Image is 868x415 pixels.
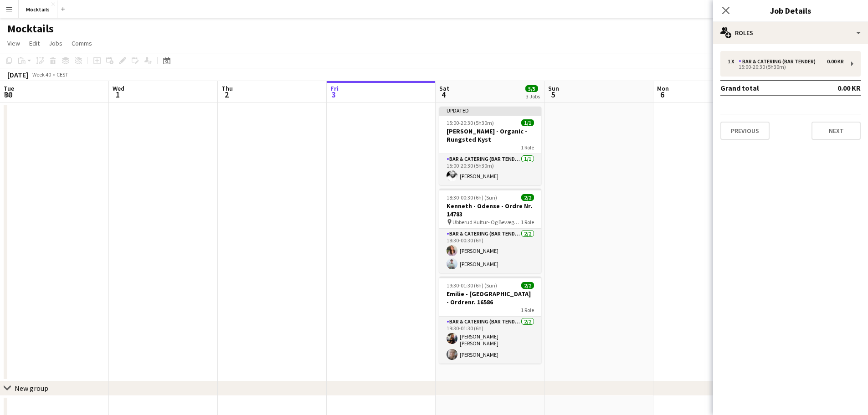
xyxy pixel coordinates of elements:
[521,144,534,151] span: 1 Role
[72,39,92,47] span: Comms
[452,219,521,225] span: Ubberud Kultur- Og Bevægelseshus
[439,107,541,114] div: Updated
[439,127,541,143] h3: [PERSON_NAME] - Organic - Rungsted Kyst
[7,70,28,79] div: [DATE]
[439,107,541,185] app-job-card: Updated15:00-20:30 (5h30m)1/1[PERSON_NAME] - Organic - Rungsted Kyst1 RoleBar & Catering (Bar Ten...
[521,219,534,225] span: 1 Role
[56,71,68,78] div: CEST
[720,81,807,95] td: Grand total
[26,37,43,49] a: Edit
[49,39,62,47] span: Jobs
[7,39,20,47] span: View
[713,22,868,44] div: Roles
[439,290,541,306] h3: Emilie - [GEOGRAPHIC_DATA] - Ordrenr. 16586
[439,229,541,273] app-card-role: Bar & Catering (Bar Tender)2/218:30-00:30 (6h)[PERSON_NAME][PERSON_NAME]
[111,89,124,100] span: 1
[68,37,96,49] a: Comms
[220,89,233,100] span: 2
[15,384,48,393] div: New group
[439,189,541,273] app-job-card: 18:30-00:30 (6h) (Sun)2/2Kenneth - Odense - Ordre Nr. 14783 Ubberud Kultur- Og Bevægelseshus1 Rol...
[439,202,541,218] h3: Kenneth - Odense - Ordre Nr. 14783
[439,317,541,364] app-card-role: Bar & Catering (Bar Tender)2/219:30-01:30 (6h)[PERSON_NAME] [PERSON_NAME] [PERSON_NAME][PERSON_NAME]
[548,84,559,92] span: Sun
[330,84,339,92] span: Fri
[807,81,861,95] td: 0.00 KR
[45,37,66,49] a: Jobs
[657,84,669,92] span: Mon
[526,93,540,100] div: 3 Jobs
[713,5,868,16] h3: Job Details
[4,84,14,92] span: Tue
[221,84,233,92] span: Thu
[19,0,57,18] button: Mocktails
[547,89,559,100] span: 5
[30,71,53,78] span: Week 40
[113,84,124,92] span: Wed
[521,282,534,289] span: 2/2
[439,154,541,185] app-card-role: Bar & Catering (Bar Tender)1/115:00-20:30 (5h30m)[PERSON_NAME]
[739,58,819,65] div: Bar & Catering (Bar Tender)
[827,58,844,65] div: 0.00 KR
[4,37,24,49] a: View
[521,194,534,201] span: 2/2
[656,89,669,100] span: 6
[7,22,54,36] h1: Mocktails
[439,84,449,92] span: Sat
[728,65,844,69] div: 15:00-20:30 (5h30m)
[438,89,449,100] span: 4
[525,85,538,92] span: 5/5
[439,277,541,364] app-job-card: 19:30-01:30 (6h) (Sun)2/2Emilie - [GEOGRAPHIC_DATA] - Ordrenr. 165861 RoleBar & Catering (Bar Ten...
[2,89,14,100] span: 30
[447,194,497,201] span: 18:30-00:30 (6h) (Sun)
[521,307,534,313] span: 1 Role
[29,39,40,47] span: Edit
[447,282,497,289] span: 19:30-01:30 (6h) (Sun)
[447,119,494,126] span: 15:00-20:30 (5h30m)
[812,122,861,140] button: Next
[329,89,339,100] span: 3
[521,119,534,126] span: 1/1
[720,122,770,140] button: Previous
[728,58,739,65] div: 1 x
